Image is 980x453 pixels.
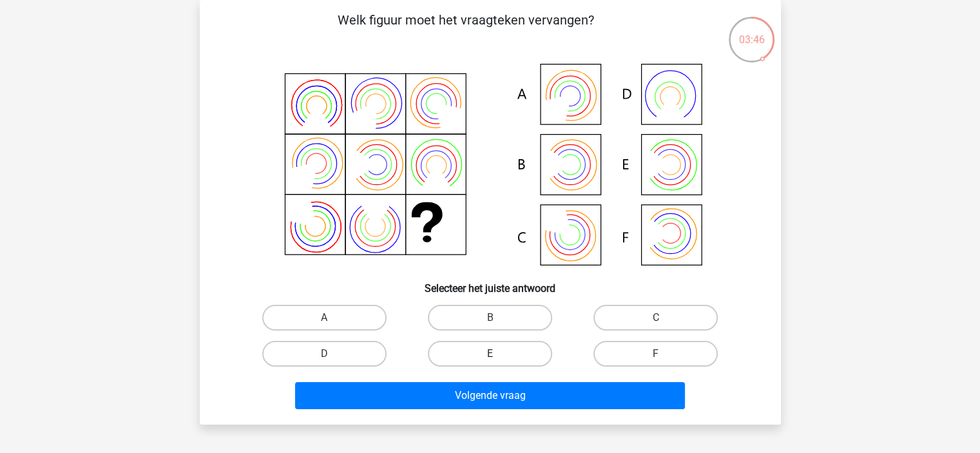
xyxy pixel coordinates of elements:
label: C [593,305,718,331]
button: Volgende vraag [295,382,685,409]
h6: Selecteer het juiste antwoord [220,272,760,294]
label: F [593,341,718,367]
label: B [428,305,552,331]
label: D [262,341,387,367]
label: A [262,305,387,331]
label: E [428,341,552,367]
p: Welk figuur moet het vraagteken vervangen? [220,10,712,49]
div: 03:46 [727,15,776,48]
